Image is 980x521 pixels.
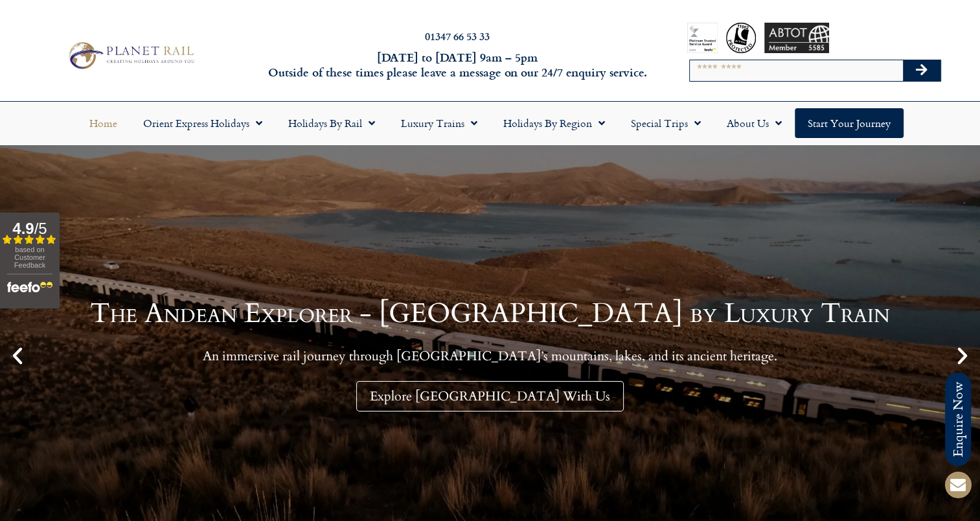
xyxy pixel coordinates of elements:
[6,345,28,367] div: Previous slide
[76,108,130,138] a: Home
[490,108,618,138] a: Holidays by Region
[90,348,890,364] p: An immersive rail journey through [GEOGRAPHIC_DATA]’s mountains, lakes, and its ancient heritage.
[425,29,490,43] a: 01347 66 53 33
[356,381,624,411] a: Explore [GEOGRAPHIC_DATA] With Us
[6,108,974,138] nav: Menu
[714,108,795,138] a: About Us
[275,108,388,138] a: Holidays by Rail
[903,60,940,81] button: Search
[63,39,198,72] img: Planet Rail Train Holidays Logo
[264,50,650,80] h6: [DATE] to [DATE] 9am – 5pm Outside of these times please leave a message on our 24/7 enquiry serv...
[618,108,714,138] a: Special Trips
[952,345,974,367] div: Next slide
[130,108,275,138] a: Orient Express Holidays
[90,300,890,327] h1: The Andean Explorer - [GEOGRAPHIC_DATA] by Luxury Train
[795,108,904,138] a: Start your Journey
[388,108,490,138] a: Luxury Trains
